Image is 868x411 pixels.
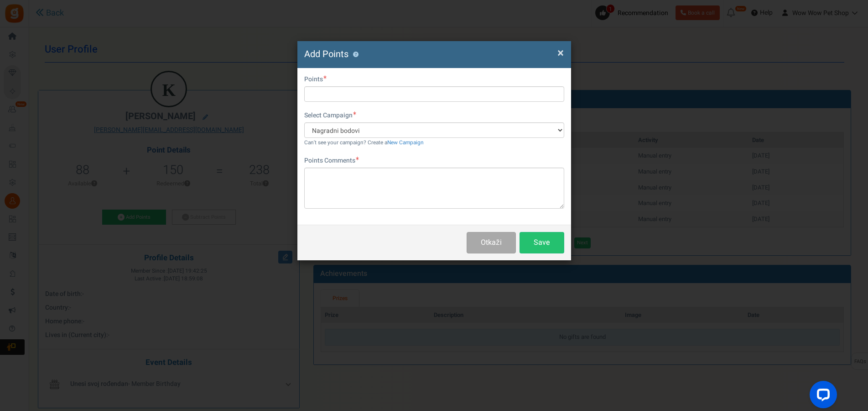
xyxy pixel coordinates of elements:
span: Add Points [304,47,348,61]
button: Save [520,232,564,253]
button: Otkaži [467,232,515,253]
a: New Campaign [387,139,424,147]
button: ? [353,52,359,58]
label: Select Campaign [304,111,356,120]
label: Points Comments [304,156,359,165]
label: Points [304,75,327,84]
small: Can't see your campaign? Create a [304,139,424,147]
span: × [557,44,564,62]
